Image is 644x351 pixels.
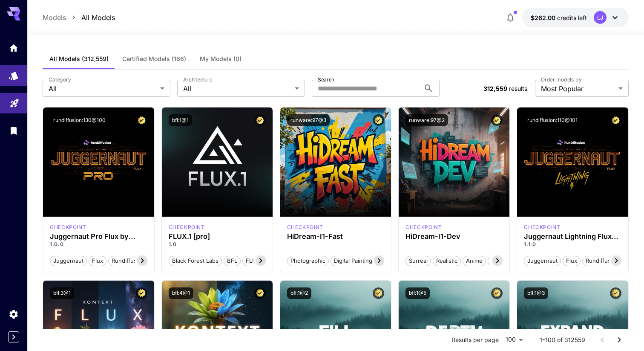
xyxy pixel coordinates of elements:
button: bfl:1@2 [287,287,311,299]
div: FLUX.1 D [524,223,560,231]
div: $262.00 [531,13,587,22]
button: Stylized [488,255,515,266]
span: BFL [224,257,240,265]
div: Library [9,125,19,136]
p: 1.0.0 [50,241,147,248]
span: results [509,85,527,92]
button: rundiffusion [108,255,148,266]
h3: Juggernaut Lightning Flux by RunDiffusion [524,232,621,241]
button: Certified Model – Vetted for best performance and includes a commercial license. [491,114,503,126]
button: Certified Model – Vetted for best performance and includes a commercial license. [373,114,384,126]
span: Anime [463,257,486,265]
button: Certified Model – Vetted for best performance and includes a commercial license. [491,287,503,299]
span: juggernaut [50,257,86,265]
a: All Models [81,12,115,23]
span: Digital Painting [331,257,375,265]
button: flux [89,255,106,266]
span: Surreal [406,257,431,265]
button: rundiffusion:130@100 [50,114,109,126]
span: Black Forest Labs [169,257,221,265]
button: bfl:1@3 [524,287,548,299]
label: Category [49,76,71,83]
button: runware:97@3 [287,114,330,126]
div: fluxpro [169,223,205,231]
span: credits left [557,14,587,21]
label: Architecture [183,76,212,83]
button: Certified Model – Vetted for best performance and includes a commercial license. [254,287,266,299]
button: flux [563,255,581,266]
div: LJ [594,11,607,24]
span: flux [89,257,106,265]
span: 312,559 [483,85,507,92]
button: runware:97@2 [405,114,448,126]
div: Models [9,68,19,78]
button: Anime [463,255,486,266]
h3: FLUX.1 [pro] [169,232,266,241]
span: Stylized [488,257,515,265]
span: All [183,84,291,94]
p: checkpoint [287,223,323,231]
span: $262.00 [531,14,557,21]
span: flux [563,257,580,265]
button: Realistic [433,255,461,266]
span: juggernaut [524,257,561,265]
label: Search [318,76,334,83]
a: Models [43,12,66,23]
span: FLUX.1 [pro] [243,257,282,265]
h3: HiDream-I1-Fast [287,232,384,241]
button: Certified Model – Vetted for best performance and includes a commercial license. [136,287,147,299]
button: Go to next page [611,331,628,348]
button: bfl:1@1 [169,114,192,126]
button: Certified Model – Vetted for best performance and includes a commercial license. [610,114,621,126]
p: 1–100 of 312559 [540,336,585,344]
nav: breadcrumb [43,12,115,23]
div: HiDream Fast [287,223,323,231]
div: FLUX.1 D [50,223,86,231]
button: Certified Model – Vetted for best performance and includes a commercial license. [136,114,147,126]
button: Black Forest Labs [169,255,222,266]
p: Results per page [451,336,499,344]
button: Certified Model – Vetted for best performance and includes a commercial license. [254,114,266,126]
span: rundiffusion [583,257,622,265]
span: All [49,84,157,94]
button: $262.00LJ [522,8,629,27]
h3: Juggernaut Pro Flux by RunDiffusion [50,232,147,241]
p: 1.0 [169,241,266,248]
div: Home [9,40,19,51]
span: rundiffusion [109,257,148,265]
p: checkpoint [169,223,205,231]
span: Realistic [433,257,460,265]
div: Settings [9,306,19,317]
span: Most Popular [541,84,615,94]
p: checkpoint [50,223,86,231]
button: BFL [224,255,241,266]
button: Certified Model – Vetted for best performance and includes a commercial license. [373,287,384,299]
button: bfl:3@1 [50,287,74,299]
button: juggernaut [50,255,87,266]
button: juggernaut [524,255,561,266]
div: 100 [502,334,526,346]
label: Order models by [541,76,581,83]
button: Surreal [405,255,431,266]
div: HiDream Dev [405,223,442,231]
span: My Models (0) [200,55,241,63]
button: Photographic [287,255,329,266]
p: checkpoint [405,223,442,231]
p: 1.1.0 [524,241,621,248]
button: bfl:4@1 [169,287,193,299]
span: Certified Models (166) [122,55,186,63]
button: Certified Model – Vetted for best performance and includes a commercial license. [610,287,621,299]
button: Expand sidebar [8,331,19,342]
button: rundiffusion:110@101 [524,114,581,126]
p: checkpoint [524,223,560,231]
button: bfl:1@5 [405,287,430,299]
span: Photographic [287,257,328,265]
button: Digital Painting [331,255,376,266]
